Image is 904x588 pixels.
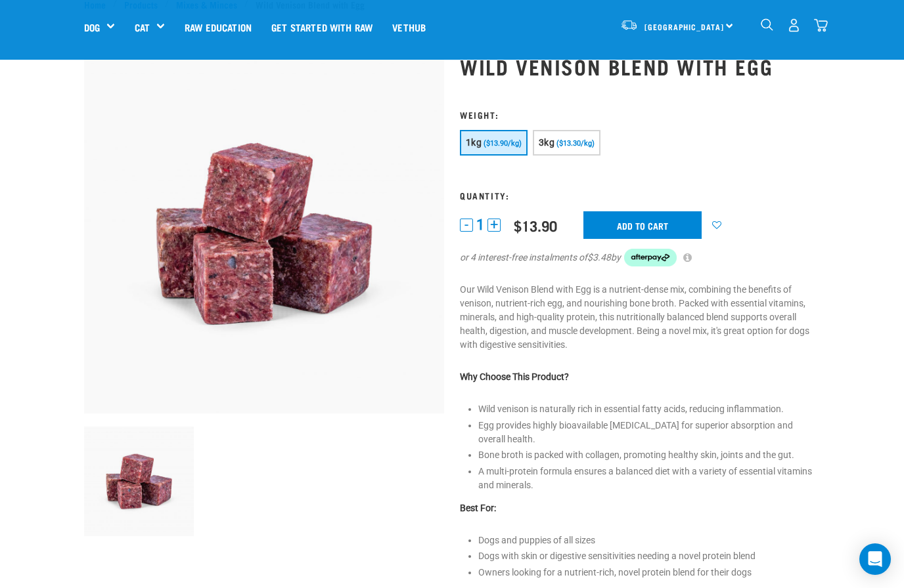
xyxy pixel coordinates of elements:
img: user.png [787,18,801,32]
h3: Weight: [460,110,820,119]
span: ($13.30/kg) [556,139,595,148]
div: $13.90 [514,217,557,234]
button: - [460,219,473,232]
li: Wild venison is naturally rich in essential fatty acids, reducing inflammation. [478,402,820,416]
img: home-icon-1@2x.png [761,18,773,31]
img: Venison Egg 1616 [84,54,444,413]
a: Cat [135,20,150,35]
h3: Quantity: [460,190,820,200]
p: Our Wild Venison Blend with Egg is a nutrient-dense mix, combining the benefits of venison, nutri... [460,283,820,352]
li: Egg provides highly bioavailable [MEDICAL_DATA] for superior absorption and overall health. [478,419,820,446]
button: + [487,219,501,232]
li: Dogs with skin or digestive sensitivities needing a novel protein blend [478,549,820,563]
button: 1kg ($13.90/kg) [460,130,528,156]
span: [GEOGRAPHIC_DATA] [644,24,724,29]
strong: Why Choose This Product? [460,371,569,382]
input: Add to cart [583,211,702,239]
a: Get started with Raw [261,1,382,53]
img: Afterpay [624,249,677,267]
span: ($13.90/kg) [484,139,522,148]
h1: Wild Venison Blend with Egg [460,54,820,78]
li: A multi-protein formula ensures a balanced diet with a variety of essential vitamins and minerals. [478,465,820,492]
span: 1 [476,218,484,232]
a: Raw Education [175,1,261,53]
span: $3.48 [587,251,611,264]
button: 3kg ($13.30/kg) [533,130,600,156]
img: Venison Egg 1616 [84,427,194,536]
a: Vethub [382,1,436,53]
li: Bone broth is packed with collagen, promoting healthy skin, joints and the gut. [478,448,820,462]
span: 1kg [466,137,482,148]
img: van-moving.png [620,19,638,31]
div: Open Intercom Messenger [859,543,891,575]
strong: Best For: [460,503,496,513]
div: or 4 interest-free instalments of by [460,249,820,267]
li: Dogs and puppies of all sizes [478,534,820,547]
li: Owners looking for a nutrient-rich, novel protein blend for their dogs [478,566,820,579]
a: Dog [84,20,100,35]
span: 3kg [539,137,554,148]
img: home-icon@2x.png [814,18,828,32]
